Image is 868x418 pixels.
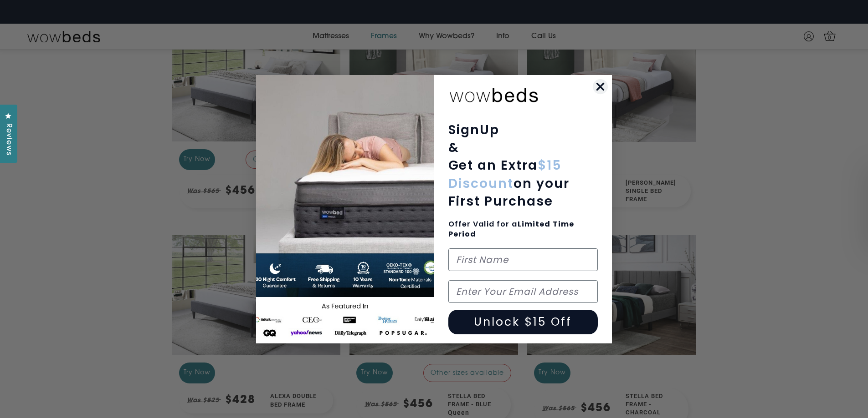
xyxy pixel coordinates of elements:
[2,123,14,156] span: Reviews
[448,156,570,210] span: Get an Extra on your First Purchase
[592,79,608,95] button: Close dialog
[448,219,575,239] span: Limited Time Period
[448,219,575,239] span: Offer Valid for a
[448,280,598,303] input: Enter Your Email Address
[448,310,598,334] button: Unlock $15 Off
[256,75,434,343] img: 654b37c0-041b-4dc1-9035-2cedd1fa2a67.jpeg
[448,248,598,271] input: First Name
[448,156,562,192] span: $15 Discount
[448,121,500,139] span: SignUp
[448,139,459,156] span: &
[448,81,539,107] img: wowbeds-logo-2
